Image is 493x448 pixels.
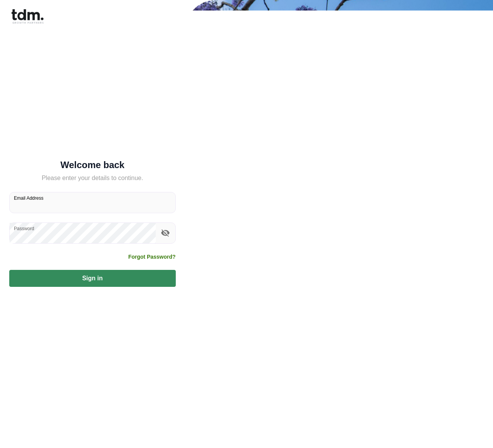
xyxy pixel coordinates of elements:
a: Forgot Password? [128,253,176,261]
label: Password [14,225,34,232]
h5: Welcome back [9,161,176,169]
button: toggle password visibility [159,226,172,239]
label: Email Address [14,195,44,201]
button: Sign in [9,270,176,287]
h5: Please enter your details to continue. [9,173,176,183]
